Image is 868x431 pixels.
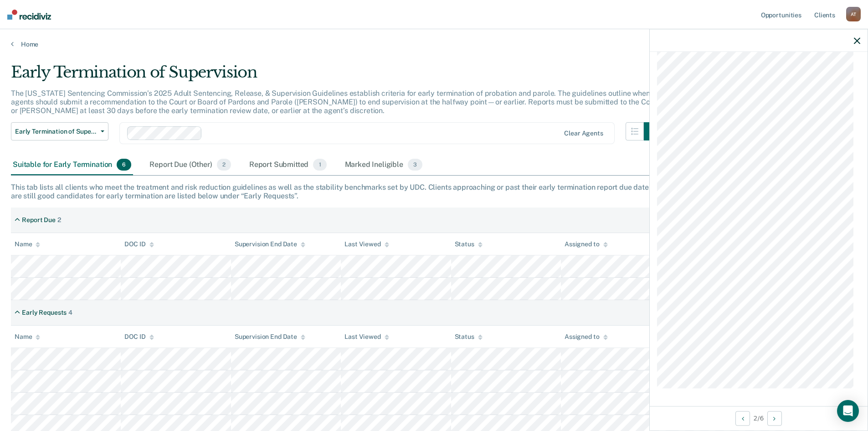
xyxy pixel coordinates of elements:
img: Recidiviz [7,10,51,20]
div: Name [15,240,40,248]
div: Supervision End Date [235,240,305,248]
div: Marked Ineligible [343,155,425,175]
span: 3 [408,159,422,171]
div: DOC ID [124,240,154,248]
div: Name [15,333,40,341]
div: 2 / 6 [650,406,868,430]
div: Open Intercom Messenger [837,400,859,422]
span: 1 [313,159,326,171]
div: Assigned to [565,240,607,248]
div: DOC ID [124,333,154,341]
p: The [US_STATE] Sentencing Commission’s 2025 Adult Sentencing, Release, & Supervision Guidelines e... [11,89,659,115]
div: Last Viewed [344,240,389,248]
div: This tab lists all clients who meet the treatment and risk reduction guidelines as well as the st... [11,183,857,200]
div: Assigned to [565,333,607,341]
div: Clear agents [564,130,603,137]
div: Report Due [22,216,56,224]
a: Home [11,40,857,48]
div: 4 [68,309,72,317]
button: Previous Opportunity [735,411,750,426]
div: Early Termination of Supervision [11,63,662,89]
div: A T [846,7,861,21]
span: 2 [217,159,231,171]
div: Report Due (Other) [148,155,232,175]
span: 6 [117,159,131,171]
div: Last Viewed [344,333,389,341]
div: Suitable for Early Termination [11,155,133,175]
div: Status [455,240,483,248]
span: Early Termination of Supervision [15,128,97,135]
div: Report Submitted [247,155,329,175]
div: 2 [57,216,61,224]
div: Early Requests [22,309,67,317]
div: Status [455,333,483,341]
div: Supervision End Date [235,333,305,341]
button: Next Opportunity [767,411,782,426]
